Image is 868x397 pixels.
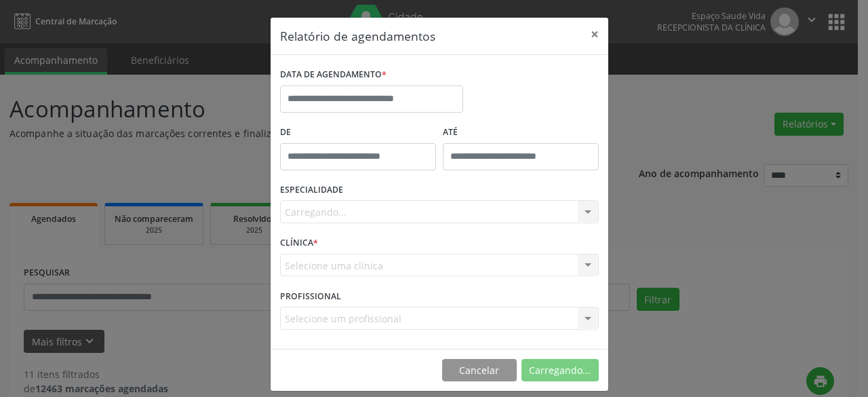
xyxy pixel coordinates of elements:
[442,359,517,382] button: Cancelar
[521,359,599,382] button: Carregando...
[280,233,318,254] label: CLÍNICA
[581,18,608,51] button: Close
[280,286,341,307] label: PROFISSIONAL
[280,64,387,86] label: DATA DE AGENDAMENTO
[280,180,343,201] label: ESPECIALIDADE
[443,122,599,143] label: ATÉ
[280,27,435,45] h5: Relatório de agendamentos
[280,122,436,143] label: De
